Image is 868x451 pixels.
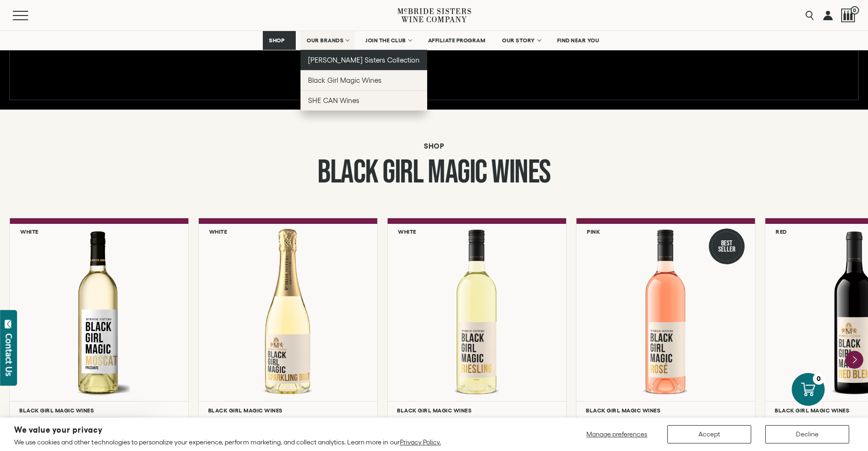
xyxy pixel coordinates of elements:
h6: Black Girl Magic Wines [586,407,746,413]
button: Manage preferences [581,425,653,443]
span: OUR STORY [502,37,535,44]
h6: White [20,229,39,235]
span: Wines [491,153,551,192]
span: Black Girl Magic Wines [308,76,381,84]
h6: Black Girl Magic Wines [208,407,368,413]
span: AFFILIATE PROGRAM [428,37,486,44]
a: Privacy Policy. [400,438,441,446]
span: Magic [428,153,487,192]
a: SHOP [263,31,296,50]
a: FIND NEAR YOU [551,31,606,50]
button: Mobile Menu Trigger [13,11,47,20]
a: JOIN THE CLUB [359,31,417,50]
span: 0 [851,6,859,15]
a: Black Girl Magic Wines [300,70,427,90]
span: Manage preferences [586,430,647,438]
span: Girl [382,153,423,192]
span: [PERSON_NAME] Sisters Collection [308,56,420,64]
h6: Black Girl Magic Wines [19,407,179,413]
button: Accept [667,425,751,443]
h2: We value your privacy [14,426,441,434]
span: Black [317,153,378,192]
a: OUR BRANDS [300,31,355,50]
h6: White [398,229,416,235]
span: SHOP [269,37,285,44]
h6: Red [776,229,787,235]
h6: Pink [587,229,600,235]
button: Next [845,351,863,369]
h6: White [209,229,227,235]
h6: Black Girl Magic Wines [397,407,557,413]
span: JOIN THE CLUB [365,37,406,44]
a: [PERSON_NAME] Sisters Collection [300,50,427,70]
span: FIND NEAR YOU [557,37,600,44]
a: SHE CAN Wines [300,90,427,111]
button: Decline [765,425,849,443]
span: SHE CAN Wines [308,96,359,104]
div: 0 [813,373,825,385]
span: OUR BRANDS [307,37,343,44]
a: OUR STORY [496,31,546,50]
div: Contact Us [4,333,14,376]
p: We use cookies and other technologies to personalize your experience, perform marketing, and coll... [14,438,441,446]
a: AFFILIATE PROGRAM [422,31,492,50]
